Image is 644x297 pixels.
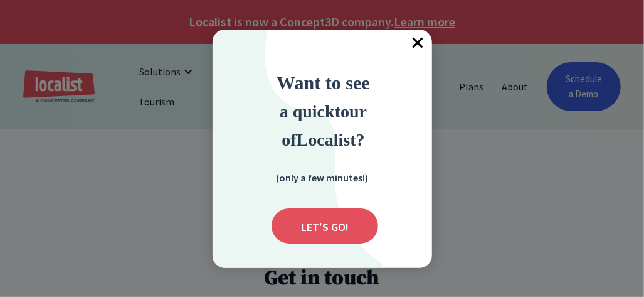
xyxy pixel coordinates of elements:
strong: ur of [282,102,367,149]
span: Last name [184,1,223,11]
div: (only a few minutes!) [259,170,384,185]
span: a quick [280,102,335,121]
span: Phone number [184,53,238,62]
strong: Want to see [277,72,370,93]
strong: (only a few minutes!) [276,171,368,184]
span: Job title [184,104,213,114]
strong: to [335,102,349,121]
div: Submit [272,208,378,244]
strong: Localist? [297,130,365,149]
div: Close popup [404,30,432,57]
div: Want to see a quick tour of Localist? [242,68,405,153]
span: × [404,30,432,57]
